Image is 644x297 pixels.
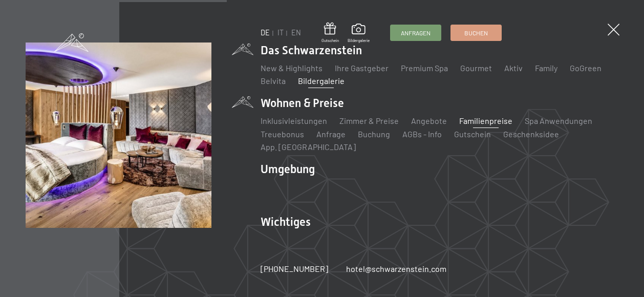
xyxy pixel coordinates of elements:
[261,63,323,73] a: New & Highlights
[460,63,492,73] a: Gourmet
[503,129,559,139] a: Geschenksidee
[321,23,339,44] a: Gutschein
[261,142,356,152] a: App. [GEOGRAPHIC_DATA]
[525,116,592,125] a: Spa Anwendungen
[348,38,370,44] span: Bildergalerie
[411,116,447,125] a: Angebote
[261,28,270,37] a: DE
[504,63,523,73] a: Aktiv
[535,63,557,73] a: Family
[335,63,389,73] a: Ihre Gastgeber
[454,129,491,139] a: Gutschein
[298,76,345,86] a: Bildergalerie
[464,29,488,37] span: Buchen
[261,264,328,273] span: [PHONE_NUMBER]
[339,116,399,125] a: Zimmer & Preise
[261,116,327,125] a: Inklusivleistungen
[459,116,512,125] a: Familienpreise
[261,263,328,274] a: [PHONE_NUMBER]
[291,28,301,37] a: EN
[391,25,441,40] a: Anfragen
[402,129,442,139] a: AGBs - Info
[261,76,286,86] a: Belvita
[401,63,448,73] a: Premium Spa
[358,129,390,139] a: Buchung
[277,28,284,37] a: IT
[316,129,346,139] a: Anfrage
[321,38,339,44] span: Gutschein
[346,263,446,274] a: hotel@schwarzenstein.com
[401,29,431,37] span: Anfragen
[451,25,501,40] a: Buchen
[348,24,370,43] a: Bildergalerie
[261,129,304,139] a: Treuebonus
[570,63,602,73] a: GoGreen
